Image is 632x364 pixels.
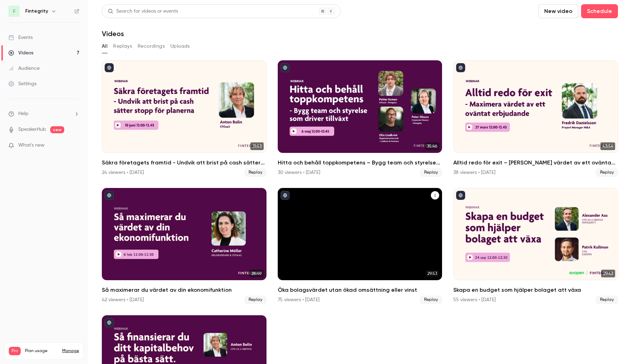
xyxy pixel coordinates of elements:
[278,60,442,177] li: Hitta och behåll toppkompetens – Bygg team och styrelse som driver tillväxt
[453,286,618,294] h2: Skapa en budget som hjälper bolaget att växa
[18,142,45,149] span: What's new
[281,63,290,72] button: published
[420,168,442,177] span: Replay
[102,60,266,177] li: Säkra företagets framtid - Undvik att brist på cash sätter stopp för planerna
[8,65,40,72] div: Audience
[250,142,264,150] span: 31:53
[13,8,15,15] span: F
[281,191,290,200] button: published
[596,296,618,304] span: Replay
[102,4,618,360] section: Videos
[102,29,124,38] h1: Videos
[105,63,114,72] button: published
[425,270,439,277] span: 29:53
[420,296,442,304] span: Replay
[102,60,266,177] a: 31:53Säkra företagets framtid - Undvik att brist på cash sätter stopp för planerna24 viewers • [D...
[278,159,442,167] h2: Hitta och behåll toppkompetens – Bygg team och styrelse som driver tillväxt
[8,80,37,87] div: Settings
[278,286,442,294] h2: Öka bolagsvärdet utan ökad omsättning eller vinst
[453,60,618,177] a: 43:54Alltid redo för exit – [PERSON_NAME] värdet av ett oväntat erbjudande38 viewers • [DATE]Replay
[102,296,144,303] div: 42 viewers • [DATE]
[249,270,264,277] span: 28:49
[596,168,618,177] span: Replay
[102,188,266,304] li: Så maximerar du värdet av din ekonomifunktion
[105,318,114,327] button: published
[8,49,33,56] div: Videos
[581,4,618,18] button: Schedule
[102,188,266,304] a: 28:49Så maximerar du värdet av din ekonomifunktion42 viewers • [DATE]Replay
[278,60,442,177] a: 35:46Hitta och behåll toppkompetens – Bygg team och styrelse som driver tillväxt30 viewers • [DAT...
[9,347,21,355] span: Pro
[601,270,615,277] span: 29:42
[170,41,190,52] button: Uploads
[25,8,48,15] h6: Fintegrity
[453,159,618,167] h2: Alltid redo för exit – [PERSON_NAME] värdet av ett oväntat erbjudande
[278,296,320,303] div: 75 viewers • [DATE]
[102,41,107,52] button: All
[18,110,28,117] span: Help
[138,41,165,52] button: Recordings
[425,142,439,150] span: 35:46
[102,169,144,176] div: 24 viewers • [DATE]
[62,348,79,354] a: Manage
[453,188,618,304] li: Skapa en budget som hjälper bolaget att växa
[278,188,442,304] li: Öka bolagsvärdet utan ökad omsättning eller vinst
[538,4,578,18] button: New video
[453,60,618,177] li: Alltid redo för exit – Maximera värdet av ett oväntat erbjudande
[456,191,465,200] button: published
[25,348,58,354] span: Plan usage
[102,159,266,167] h2: Säkra företagets framtid - Undvik att brist på cash sätter stopp för planerna
[453,169,495,176] div: 38 viewers • [DATE]
[244,168,266,177] span: Replay
[113,41,132,52] button: Replays
[8,110,79,117] li: help-dropdown-opener
[8,34,33,41] div: Events
[453,188,618,304] a: 29:42Skapa en budget som hjälper bolaget att växa55 viewers • [DATE]Replay
[453,296,496,303] div: 55 viewers • [DATE]
[108,8,178,15] div: Search for videos or events
[456,63,465,72] button: published
[278,169,320,176] div: 30 viewers • [DATE]
[278,188,442,304] a: 29:53Öka bolagsvärdet utan ökad omsättning eller vinst75 viewers • [DATE]Replay
[18,126,46,133] a: SpeakerHub
[105,191,114,200] button: published
[50,126,64,133] span: new
[102,286,266,294] h2: Så maximerar du värdet av din ekonomifunktion
[600,142,615,150] span: 43:54
[244,296,266,304] span: Replay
